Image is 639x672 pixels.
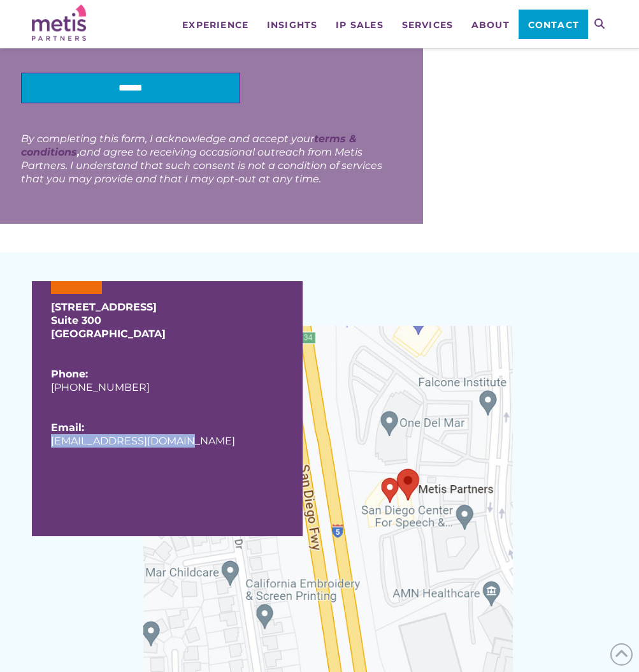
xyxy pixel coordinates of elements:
[51,421,84,434] b: Email:
[21,133,357,158] strong: ,
[51,381,150,393] a: [PHONE_NUMBER]
[528,20,579,29] span: Contact
[51,301,157,313] strong: [STREET_ADDRESS]
[471,20,510,29] span: About
[51,368,88,380] b: Phone:
[402,20,454,29] span: Services
[182,20,248,29] span: Experience
[32,4,86,41] img: Metis Partners
[336,20,384,29] span: IP Sales
[519,10,588,39] a: Contact
[51,328,166,340] strong: [GEOGRAPHIC_DATA]
[267,20,318,29] span: Insights
[51,314,101,326] strong: Suite 300
[610,643,633,666] span: Back to Top
[21,133,357,158] a: terms & conditions
[51,435,235,447] a: [EMAIL_ADDRESS][DOMAIN_NAME]
[21,133,382,185] em: By completing this form, I acknowledge and accept your and agree to receiving occasional outreach...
